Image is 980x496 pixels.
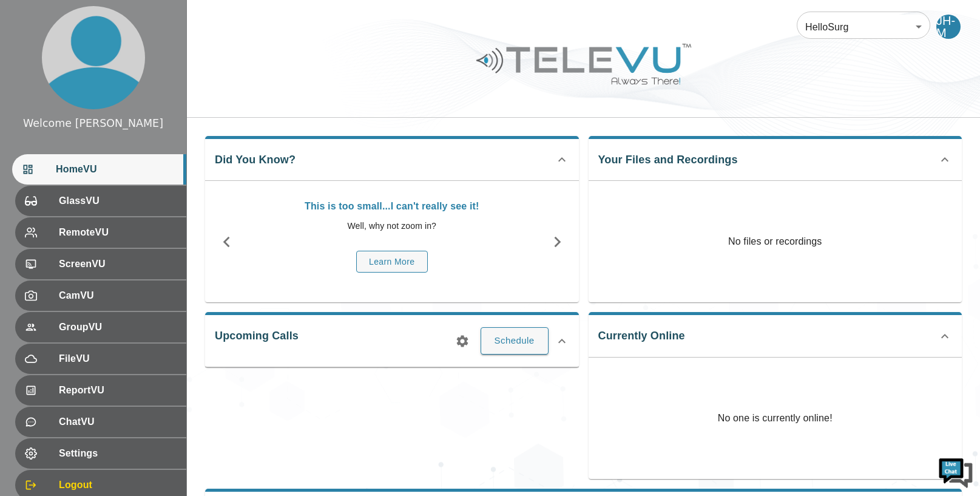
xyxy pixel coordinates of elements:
div: Settings [15,438,186,469]
span: FileVU [59,352,177,366]
div: RemoteVU [15,217,186,248]
img: Logo [475,39,693,89]
p: This is too small...I can't really see it! [254,199,530,214]
span: GlassVU [59,194,177,208]
div: JH-M [936,15,961,39]
div: ScreenVU [15,249,186,279]
div: Welcome [PERSON_NAME] [23,115,163,131]
button: Learn More [356,251,428,273]
p: Well, why not zoom in? [254,220,530,233]
span: HomeVU [56,162,177,177]
div: ReportVU [15,375,186,406]
div: HelloSurg [797,10,930,44]
span: Logout [59,478,177,492]
div: HomeVU [12,154,186,185]
span: CamVU [59,288,177,303]
span: Settings [59,446,177,461]
div: FileVU [15,344,186,374]
button: Schedule [481,327,549,354]
p: No files or recordings [589,181,962,302]
div: CamVU [15,280,186,311]
span: ReportVU [59,383,177,398]
span: GroupVU [59,320,177,335]
img: Chat Widget [938,454,974,490]
span: ChatVU [59,415,177,429]
span: ScreenVU [59,257,177,271]
div: ChatVU [15,407,186,437]
img: profile.png [42,6,145,109]
div: GroupVU [15,312,186,342]
span: RemoteVU [59,225,177,240]
div: GlassVU [15,186,186,216]
p: No one is currently online! [718,358,833,479]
